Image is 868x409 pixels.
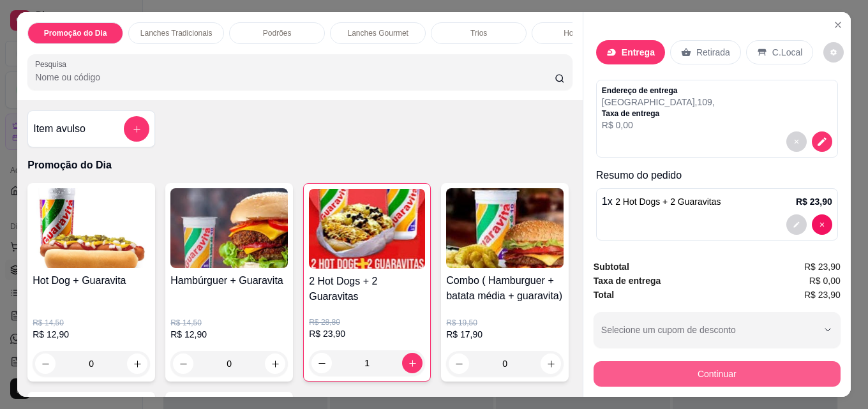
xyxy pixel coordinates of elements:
p: Hot Dogs [564,28,595,38]
p: Resumo do pedido [596,168,838,183]
p: Lanches Gourmet [348,28,408,38]
button: decrease-product-quantity [449,353,469,374]
p: R$ 17,90 [446,328,564,341]
p: R$ 14,50 [33,318,150,328]
p: R$ 23,90 [796,195,832,208]
button: increase-product-quantity [127,353,147,374]
button: decrease-product-quantity [173,353,193,374]
h4: Item avulso [33,121,86,137]
img: product-image [309,189,425,269]
h4: Hambúrguer + Guaravita [170,273,288,288]
p: R$ 19,50 [446,318,564,328]
button: decrease-product-quantity [812,214,832,235]
p: Lanches Tradicionais [140,28,213,38]
p: C.Local [772,46,802,59]
p: Promoção do Dia [27,158,572,173]
button: increase-product-quantity [265,353,285,374]
p: R$ 12,90 [170,328,288,341]
p: R$ 23,90 [309,327,425,340]
p: Taxa de entrega [602,108,715,119]
p: [GEOGRAPHIC_DATA] , 109 , [602,96,715,108]
h4: 2 Hot Dogs + 2 Guaravitas [309,274,425,304]
img: product-image [33,188,150,268]
button: decrease-product-quantity [786,214,807,235]
p: R$ 0,00 [602,119,715,131]
button: Close [828,15,848,35]
p: R$ 12,90 [33,328,150,341]
button: decrease-product-quantity [823,42,844,63]
p: Podrões [263,28,292,38]
img: product-image [446,188,564,268]
button: increase-product-quantity [402,353,423,373]
p: R$ 28,80 [309,317,425,327]
span: R$ 0,00 [809,274,841,288]
p: 1 x [602,194,721,209]
p: Endereço de entrega [602,86,715,96]
h4: Hot Dog + Guaravita [33,273,150,288]
p: Trios [470,28,487,38]
label: Pesquisa [35,59,71,70]
button: decrease-product-quantity [35,353,56,374]
strong: Subtotal [594,262,629,272]
img: product-image [170,188,288,268]
button: decrease-product-quantity [786,131,807,152]
strong: Total [594,290,614,300]
span: 2 Hot Dogs + 2 Guaravitas [615,197,721,207]
span: R$ 23,90 [804,260,841,274]
p: Promoção do Dia [44,28,107,38]
button: decrease-product-quantity [812,131,832,152]
p: Retirada [696,46,730,59]
p: R$ 14,50 [170,318,288,328]
button: Continuar [594,361,841,387]
button: Selecione um cupom de desconto [594,312,841,348]
h4: Combo ( Hamburguer + batata média + guaravita) [446,273,564,304]
span: R$ 23,90 [804,288,841,302]
p: Entrega [622,46,655,59]
button: increase-product-quantity [541,353,561,374]
strong: Taxa de entrega [594,276,661,286]
button: add-separate-item [124,116,149,142]
input: Pesquisa [35,71,555,84]
button: decrease-product-quantity [311,353,332,373]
